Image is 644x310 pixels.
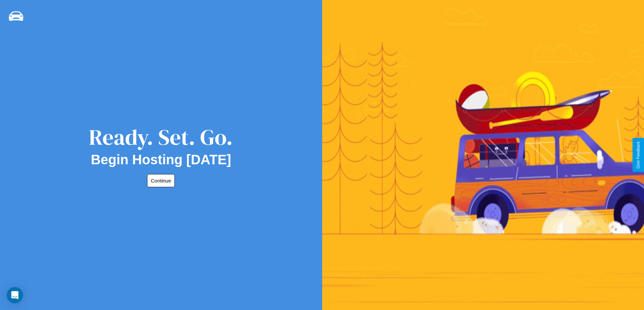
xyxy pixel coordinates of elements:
[7,287,23,303] div: Open Intercom Messenger
[89,122,233,152] div: Ready. Set. Go.
[91,152,231,167] h2: Begin Hosting [DATE]
[636,141,641,169] div: Give Feedback
[147,174,175,187] button: Continue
